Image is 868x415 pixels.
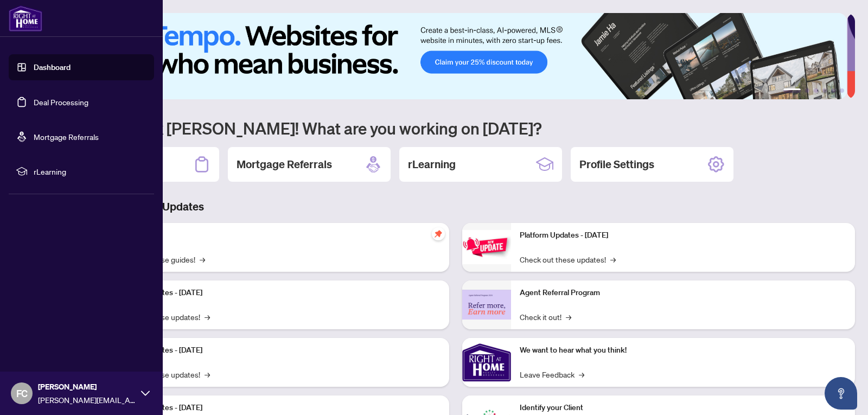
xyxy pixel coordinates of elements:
span: → [205,311,210,323]
p: Agent Referral Program [520,287,846,299]
a: Mortgage Referrals [34,132,99,142]
p: Platform Updates - [DATE] [114,344,441,356]
span: → [200,253,205,265]
p: We want to hear what you think! [520,344,846,356]
h3: Brokerage & Industry Updates [56,199,855,214]
p: Self-Help [114,229,441,241]
span: → [566,311,571,323]
button: 2 [805,88,809,93]
p: Platform Updates - [DATE] [114,287,441,299]
button: Open asap [825,377,857,410]
h2: Profile Settings [579,157,654,172]
span: FC [16,386,28,401]
span: [PERSON_NAME][EMAIL_ADDRESS][PERSON_NAME][DOMAIN_NAME] [38,394,136,406]
a: Check out these updates!→ [520,253,616,265]
img: logo [9,5,42,31]
a: Dashboard [34,62,71,72]
a: Leave Feedback→ [520,368,584,380]
img: Platform Updates - June 23, 2025 [462,230,511,264]
h1: Welcome back [PERSON_NAME]! What are you working on [DATE]? [56,118,855,138]
button: 1 [783,88,801,93]
p: Platform Updates - [DATE] [520,229,846,241]
span: rLearning [34,165,146,177]
img: Agent Referral Program [462,290,511,320]
button: 3 [814,88,818,93]
span: → [205,368,210,380]
h2: rLearning [408,157,456,172]
p: Identify your Client [520,402,846,414]
button: 4 [822,88,827,93]
a: Check it out!→ [520,311,571,323]
span: → [610,253,616,265]
span: → [579,368,584,380]
button: 6 [840,88,844,93]
img: We want to hear what you think! [462,338,511,387]
a: Deal Processing [34,97,88,107]
img: Slide 0 [56,13,847,99]
span: [PERSON_NAME] [38,381,136,393]
span: pushpin [432,227,445,240]
h2: Mortgage Referrals [237,157,332,172]
button: 5 [831,88,835,93]
p: Platform Updates - [DATE] [114,402,441,414]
